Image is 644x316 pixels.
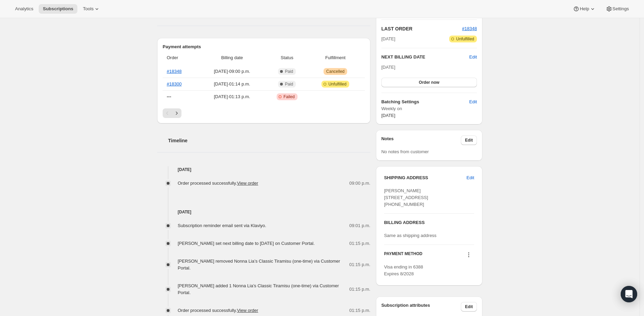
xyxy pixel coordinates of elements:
button: Settings [602,4,633,14]
span: 01:15 p.m. [349,261,370,268]
span: Unfulfilled [456,36,474,42]
span: 09:00 p.m. [349,180,370,187]
span: Unfulfilled [328,81,346,87]
button: Edit [463,172,478,183]
h3: BILLING ADDRESS [384,219,474,226]
span: Cancelled [326,69,344,74]
button: Edit [461,302,477,312]
button: Edit [461,135,477,145]
span: [DATE] [381,65,395,70]
span: Help [580,6,589,12]
span: [DATE] [381,113,395,118]
span: Visa ending in 6388 Expires 8/2028 [384,264,423,276]
div: Open Intercom Messenger [621,286,637,302]
span: 09:01 p.m. [349,222,370,229]
span: 01:15 p.m. [349,286,370,293]
span: Subscriptions [43,6,73,12]
span: 01:15 p.m. [349,307,370,314]
th: Order [163,50,198,65]
span: Order processed successfully. [178,181,258,186]
button: Edit [465,96,481,107]
span: [DATE] [381,36,395,42]
a: #18348 [167,69,181,74]
span: Status [268,54,306,61]
span: [PERSON_NAME] added 1 Nonna Lia’s Classic Tiramisu (one-time) via Customer Portal. [178,283,339,295]
span: [PERSON_NAME] [STREET_ADDRESS] [PHONE_NUMBER] [384,188,428,207]
button: Subscriptions [39,4,77,14]
a: #18348 [462,26,477,31]
button: Order now [381,78,477,87]
span: Fulfillment [310,54,361,61]
a: View order [237,181,258,186]
button: Edit [469,54,477,61]
span: [PERSON_NAME] set next billing date to [DATE] on Customer Portal. [178,241,315,246]
span: Edit [465,304,473,310]
h2: NEXT BILLING DATE [381,54,469,61]
span: Settings [613,6,629,12]
span: Analytics [15,6,33,12]
span: Order processed successfully. [178,308,258,313]
span: Edit [467,174,474,181]
button: #18348 [462,25,477,32]
nav: Pagination [163,108,365,118]
span: Failed [283,94,295,100]
h4: [DATE] [157,166,370,173]
span: Subscription reminder email sent via Klaviyo. [178,223,266,228]
span: 01:15 p.m. [349,240,370,247]
h2: Timeline [168,137,370,144]
a: View order [237,308,258,313]
span: Weekly on [381,105,477,112]
span: Edit [469,98,477,105]
span: [PERSON_NAME] removed Nonna Lia’s Classic Tiramisu (one-time) via Customer Portal. [178,259,340,271]
span: [DATE] · 01:13 p.m. [200,93,264,100]
span: Paid [285,69,293,74]
button: Tools [79,4,104,14]
span: Tools [83,6,93,12]
h3: SHIPPING ADDRESS [384,174,467,181]
button: Next [172,108,181,118]
button: Help [569,4,600,14]
h2: Payment attempts [163,43,365,50]
h4: [DATE] [157,209,370,215]
span: Edit [465,137,473,143]
span: Same as shipping address [384,233,437,238]
span: Order now [419,80,439,85]
span: [DATE] · 01:14 p.m. [200,81,264,88]
span: No notes from customer [381,149,429,154]
h3: Subscription attributes [381,302,461,312]
a: #18300 [167,81,181,87]
span: Paid [285,81,293,87]
span: [DATE] · 09:00 p.m. [200,68,264,75]
h3: Notes [381,135,461,145]
h3: PAYMENT METHOD [384,251,422,260]
span: Billing date [200,54,264,61]
button: Analytics [11,4,37,14]
h6: Batching Settings [381,98,469,105]
span: --- [167,94,171,99]
h2: LAST ORDER [381,25,462,32]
